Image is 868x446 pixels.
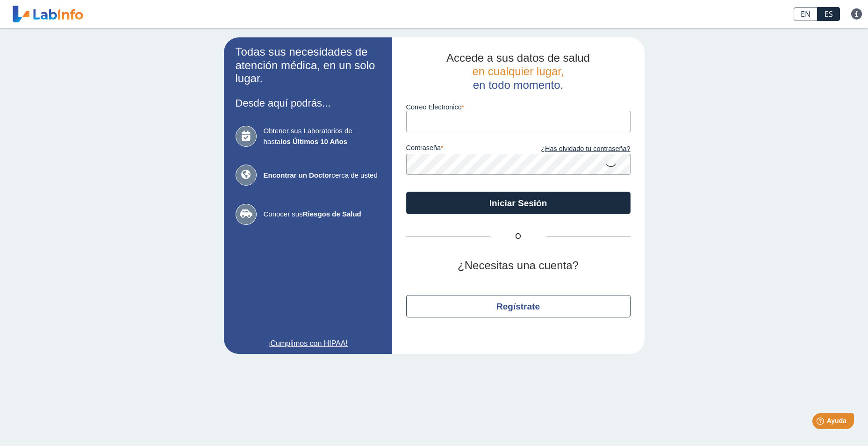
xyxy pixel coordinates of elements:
[518,144,631,154] a: ¿Has olvidado tu contraseña?
[236,97,380,109] h3: Desde aquí podrás...
[473,79,563,91] span: en todo momento.
[264,126,380,147] span: Obtener sus Laboratorios de hasta
[490,231,546,242] span: O
[303,210,361,218] b: Riesgos de Salud
[280,137,347,145] b: los Últimos 10 Años
[406,295,631,317] button: Regístrate
[264,209,380,220] span: Conocer sus
[236,338,380,349] a: ¡Cumplimos con HIPAA!
[236,45,380,86] h2: Todas sus necesidades de atención médica, en un solo lugar.
[785,410,858,436] iframe: Help widget launcher
[794,7,818,21] a: EN
[264,170,380,181] span: cerca de usted
[406,192,631,214] button: Iniciar Sesión
[264,171,332,179] b: Encontrar un Doctor
[406,144,518,154] label: contraseña
[406,103,631,111] label: Correo Electronico
[446,51,590,64] span: Accede a sus datos de salud
[406,259,631,273] h2: ¿Necesitas una cuenta?
[818,7,840,21] a: ES
[472,65,564,78] span: en cualquier lugar,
